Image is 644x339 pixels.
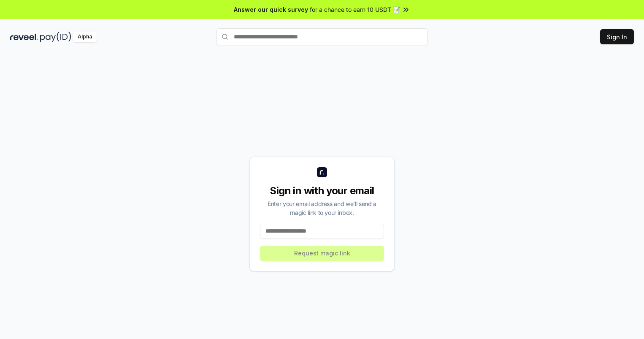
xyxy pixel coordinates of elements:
span: for a chance to earn 10 USDT 📝 [310,5,400,14]
button: Sign In [600,29,634,44]
div: Alpha [73,32,97,42]
div: Sign in with your email [260,184,384,198]
img: reveel_dark [10,32,38,42]
div: Enter your email address and we’ll send a magic link to your inbox. [260,199,384,217]
span: Answer our quick survey [234,5,308,14]
img: logo_small [317,167,327,177]
img: pay_id [40,32,71,42]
